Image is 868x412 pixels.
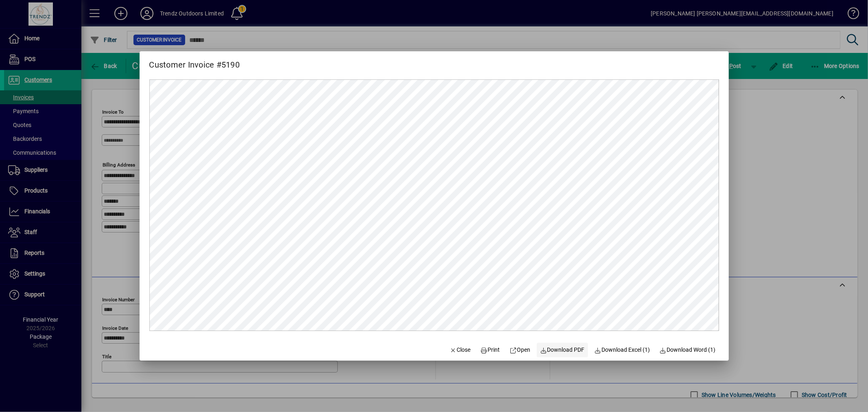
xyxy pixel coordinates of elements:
[446,343,474,357] button: Close
[140,51,250,71] h2: Customer Invoice #5190
[595,346,650,354] span: Download Excel (1)
[477,343,503,357] button: Print
[450,346,471,354] span: Close
[656,343,719,357] button: Download Word (1)
[537,343,588,357] a: Download PDF
[540,346,585,354] span: Download PDF
[481,346,500,354] span: Print
[507,343,534,357] a: Open
[591,343,654,357] button: Download Excel (1)
[660,346,716,354] span: Download Word (1)
[510,346,531,354] span: Open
